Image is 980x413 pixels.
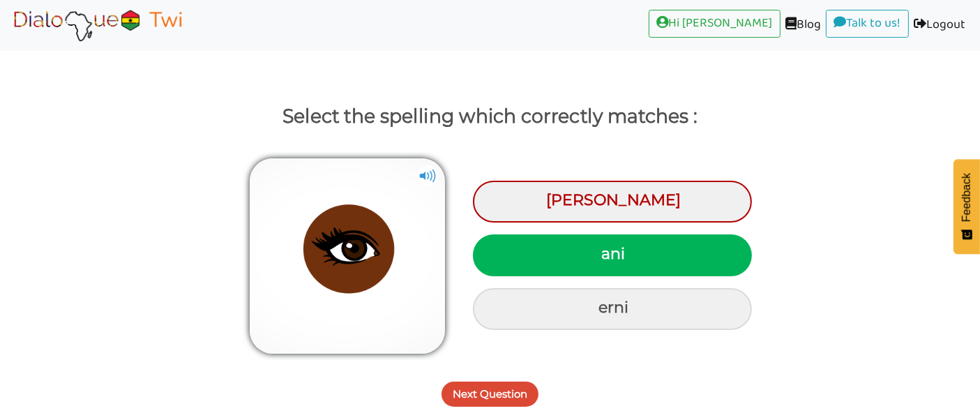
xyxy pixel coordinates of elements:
a: Logout [909,10,970,41]
img: cuNL5YgAAAABJRU5ErkJggg== [417,165,438,186]
button: Next Question [442,382,538,407]
a: Blog [781,10,826,41]
img: Select Course Page [10,8,186,43]
div: ani [473,234,752,276]
span: Feedback [960,173,973,222]
button: Feedback - Show survey [953,159,980,254]
div: erni [473,288,752,330]
a: Hi [PERSON_NAME] [649,10,781,38]
div: [PERSON_NAME] [473,181,752,223]
a: Talk to us! [826,10,909,38]
img: ani.png [250,158,445,354]
p: Select the spelling which correctly matches : [24,100,956,133]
